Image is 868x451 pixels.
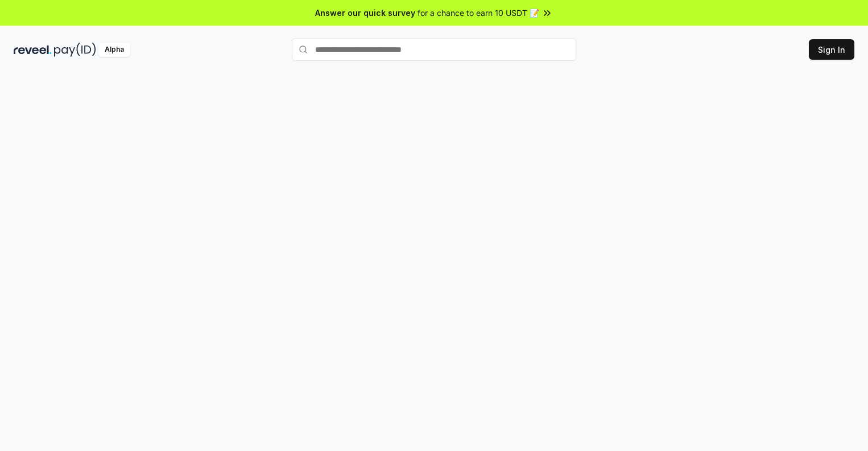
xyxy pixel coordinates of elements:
[14,43,52,57] img: reveel_dark
[418,7,539,19] span: for a chance to earn 10 USDT 📝
[54,43,96,57] img: pay_id
[98,43,130,57] div: Alpha
[315,7,415,19] span: Answer our quick survey
[809,39,854,60] button: Sign In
